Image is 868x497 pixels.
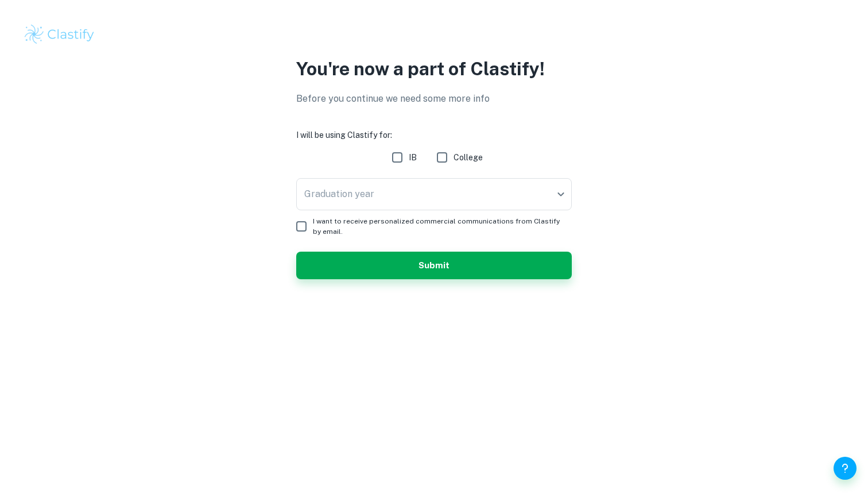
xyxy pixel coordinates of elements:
span: I want to receive personalized commercial communications from Clastify by email. [313,216,563,237]
p: Before you continue we need some more info [296,92,572,106]
h6: I will be using Clastify for: [296,129,572,141]
img: Clastify logo [23,23,96,46]
button: Help and Feedback [834,457,857,480]
span: College [454,151,483,164]
p: You're now a part of Clastify! [296,55,572,83]
button: Submit [296,252,572,279]
a: Clastify logo [23,23,845,46]
span: IB [409,151,417,164]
